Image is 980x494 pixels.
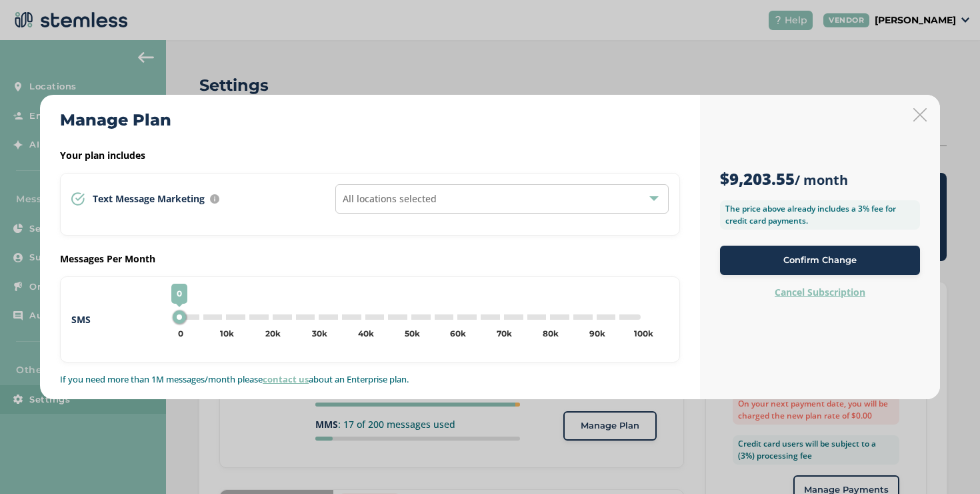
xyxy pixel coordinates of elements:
label: SMS [71,312,162,326]
div: 30k [312,328,327,340]
label: The price above already includes a 3% fee for credit card payments. [720,200,920,230]
img: icon-info-236977d2.svg [210,194,219,204]
div: 50k [405,328,420,340]
div: 40k [358,328,374,340]
p: If you need more than 1M messages/month please about an Enterprise plan. [60,373,680,387]
strong: $9,203.55 [720,168,795,190]
div: 80k [543,328,559,340]
div: 60k [450,328,466,340]
div: 70k [497,328,512,340]
div: 100k [634,328,653,340]
label: Messages Per Month [60,252,680,266]
label: Cancel Subscription [775,286,865,299]
div: 20k [265,328,281,340]
div: 0 [178,328,183,340]
div: 90k [589,328,605,340]
span: 0 [171,284,187,304]
button: Confirm Change [720,246,920,275]
span: Text Message Marketing [93,194,205,204]
span: Confirm Change [783,254,857,267]
h3: / month [720,168,920,190]
label: Your plan includes [60,148,680,162]
iframe: Chat Widget [913,430,980,494]
a: contact us [263,373,309,385]
span: All locations selected [343,192,437,205]
div: 10k [220,328,234,340]
h2: Manage Plan [60,108,171,132]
